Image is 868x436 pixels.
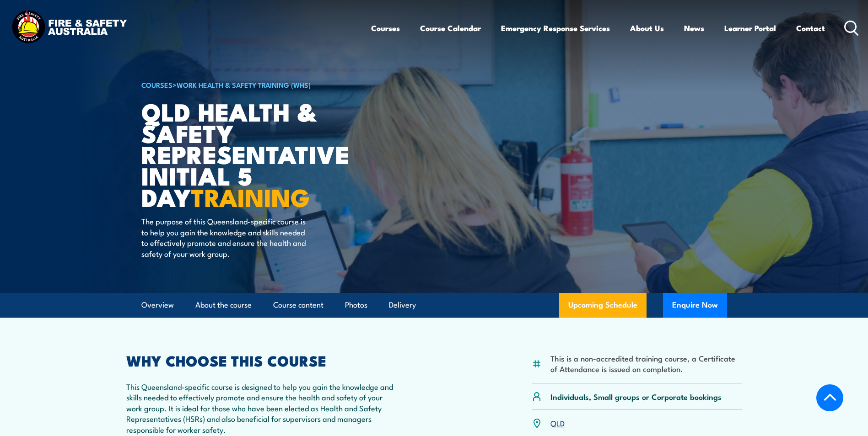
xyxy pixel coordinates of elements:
a: About the course [195,293,252,317]
h2: WHY CHOOSE THIS COURSE [126,354,394,367]
a: Contact [796,16,825,40]
li: This is a non-accredited training course, a Certificate of Attendance is issued on completion. [550,353,742,374]
a: QLD [550,417,565,428]
a: Upcoming Schedule [559,293,647,318]
a: Photos [345,293,367,317]
h1: QLD Health & Safety Representative Initial 5 Day [141,101,367,207]
a: Work Health & Safety Training (WHS) [177,80,311,90]
a: Courses [371,16,400,40]
p: The purpose of this Queensland-specific course is to help you gain the knowledge and skills neede... [141,216,308,259]
a: Overview [141,293,174,317]
button: Enquire Now [663,293,727,318]
a: Course Calendar [420,16,481,40]
p: Individuals, Small groups or Corporate bookings [550,391,722,402]
a: About Us [630,16,664,40]
h6: > [141,79,367,90]
a: Course content [273,293,323,317]
p: This Queensland-specific course is designed to help you gain the knowledge and skills needed to e... [126,381,394,435]
a: Delivery [389,293,416,317]
strong: TRAINING [191,177,310,215]
a: COURSES [141,80,173,90]
a: Emergency Response Services [501,16,610,40]
a: Learner Portal [724,16,776,40]
a: News [684,16,704,40]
